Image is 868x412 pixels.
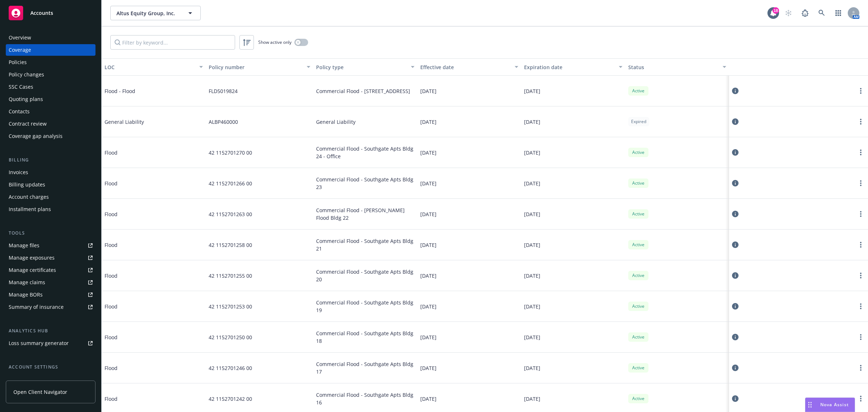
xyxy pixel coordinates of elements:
[856,271,865,280] a: more
[420,180,437,187] span: [DATE]
[631,365,646,371] span: Active
[209,118,238,126] span: ALBP460000
[628,63,719,71] div: Status
[105,118,213,126] span: General Liability
[524,395,540,403] span: [DATE]
[781,6,796,20] a: Start snowing
[316,206,414,222] span: Commercial Flood - [PERSON_NAME] Flood Bldg 22
[420,87,437,95] span: [DATE]
[30,10,53,16] span: Accounts
[110,35,235,50] input: Filter by keyword...
[6,230,95,237] div: Tools
[316,299,414,314] span: Commercial Flood - Southgate Apts Bldg 19
[856,117,865,126] a: more
[316,329,414,345] span: Commercial Flood - Southgate Apts Bldg 18
[524,87,540,95] span: [DATE]
[417,58,522,76] button: Effective date
[9,44,31,56] div: Coverage
[6,32,95,43] a: Overview
[9,130,63,142] div: Coverage gap analysis
[856,148,865,157] a: more
[631,211,646,217] span: Active
[773,7,779,14] div: 18
[9,252,55,264] div: Manage exposures
[6,327,95,335] div: Analytics hub
[105,272,213,279] span: Flood
[6,167,95,178] a: Invoices
[9,264,56,276] div: Manage certificates
[313,58,417,76] button: Policy type
[524,118,540,126] span: [DATE]
[631,180,646,186] span: Active
[110,6,201,20] button: Altus Equity Group, Inc.
[6,93,95,105] a: Quoting plans
[524,364,540,372] span: [DATE]
[631,395,646,402] span: Active
[9,240,39,251] div: Manage files
[316,63,407,71] div: Policy type
[420,118,437,126] span: [DATE]
[9,118,47,130] div: Contract review
[206,58,313,76] button: Policy number
[6,374,95,385] a: Service team
[631,272,646,279] span: Active
[631,303,646,310] span: Active
[105,241,213,249] span: Flood
[805,398,855,412] button: Nova Assist
[856,302,865,311] a: more
[116,9,179,17] span: Altus Equity Group, Inc.
[6,191,95,203] a: Account charges
[524,180,540,187] span: [DATE]
[209,303,252,310] span: 42 1152701253 00
[420,333,437,341] span: [DATE]
[316,118,356,126] span: General Liability
[524,210,540,218] span: [DATE]
[856,210,865,218] a: more
[521,58,625,76] button: Expiration date
[316,145,414,160] span: Commercial Flood - Southgate Apts Bldg 24 - Office
[6,3,95,23] a: Accounts
[316,360,414,375] span: Commercial Flood - Southgate Apts Bldg 17
[524,149,540,156] span: [DATE]
[6,240,95,251] a: Manage files
[9,179,45,190] div: Billing updates
[105,87,213,95] span: Flood - Flood
[6,118,95,130] a: Contract review
[105,364,213,372] span: Flood
[631,118,646,125] span: Expired
[209,87,238,95] span: FLD5019824
[9,81,33,93] div: SSC Cases
[9,277,45,288] div: Manage claims
[9,93,43,105] div: Quoting plans
[631,241,646,248] span: Active
[420,210,437,218] span: [DATE]
[805,398,814,412] div: Drag to move
[9,374,40,385] div: Service team
[6,203,95,215] a: Installment plans
[625,58,729,76] button: Status
[209,180,252,187] span: 42 1152701266 00
[209,364,252,372] span: 42 1152701246 00
[105,149,213,156] span: Flood
[6,156,95,164] div: Billing
[105,210,213,218] span: Flood
[420,241,437,249] span: [DATE]
[6,252,95,264] a: Manage exposures
[209,333,252,341] span: 42 1152701250 00
[316,176,414,191] span: Commercial Flood - Southgate Apts Bldg 23
[105,63,195,71] div: LOC
[524,272,540,279] span: [DATE]
[6,44,95,56] a: Coverage
[105,395,213,403] span: Flood
[856,240,865,249] a: more
[9,56,27,68] div: Policies
[631,88,646,94] span: Active
[856,363,865,372] a: more
[420,63,511,71] div: Effective date
[6,264,95,276] a: Manage certificates
[9,301,64,313] div: Summary of insurance
[9,32,31,43] div: Overview
[856,87,865,95] a: more
[209,149,252,156] span: 42 1152701270 00
[6,179,95,190] a: Billing updates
